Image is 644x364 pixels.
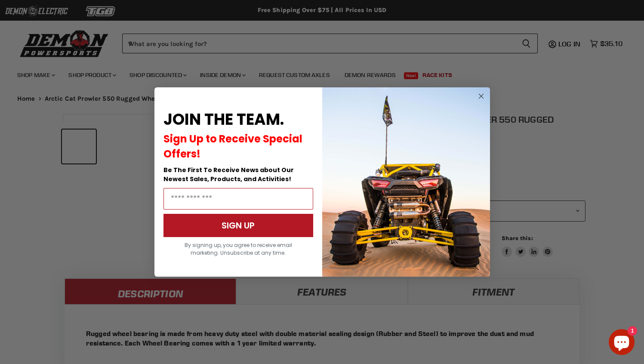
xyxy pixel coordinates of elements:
button: SIGN UP [163,214,313,237]
inbox-online-store-chat: Shopify online store chat [606,329,637,357]
span: Be The First To Receive News about Our Newest Sales, Products, and Activities! [163,166,294,183]
span: Sign Up to Receive Special Offers! [163,132,302,161]
button: Close dialog [476,91,487,102]
span: By signing up, you agree to receive email marketing. Unsubscribe at any time. [185,241,292,256]
input: Email Address [163,188,313,210]
img: a9095488-b6e7-41ba-879d-588abfab540b.jpeg [322,87,490,277]
span: JOIN THE TEAM. [163,108,284,130]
